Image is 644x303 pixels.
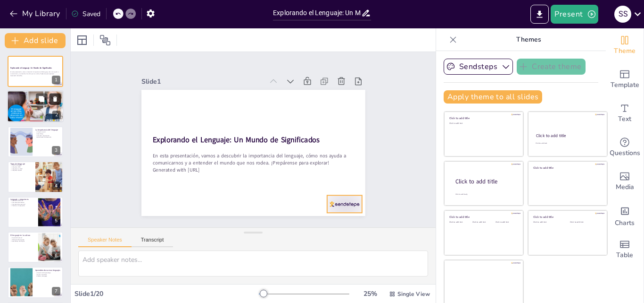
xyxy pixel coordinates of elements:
p: Lenguaje verbal [10,166,33,168]
div: Layout [74,33,90,48]
button: Duplicate Slide [36,94,47,105]
button: Speaker Notes [78,237,132,247]
div: Click to add text [449,122,517,125]
div: 5 [8,197,63,228]
div: Click to add body [455,193,515,196]
p: Comunicación efectiva [10,201,35,203]
div: Saved [71,9,100,18]
button: My Library [7,6,64,21]
button: Add slide [5,33,66,48]
div: 2 [52,111,61,120]
p: Lenguaje y emociones [10,198,35,200]
div: Click to add title [455,178,516,186]
p: Cultura y lenguaje [35,276,60,277]
span: Theme [614,46,636,56]
div: Click to add text [533,221,563,224]
span: Questions [610,148,640,158]
div: Change the overall theme [606,28,644,62]
div: Click to add title [533,165,601,169]
div: 4 [52,182,60,190]
p: Lenguaje corporal [10,170,33,172]
p: Diversión del aprendizaje [35,272,60,274]
p: Diversidad cultural [10,237,35,239]
p: Generated with [URL] [152,166,354,173]
p: El lenguaje es comunicación [10,94,61,96]
p: Conexión social [35,131,60,133]
p: Aprendizaje de lenguas [10,241,35,242]
div: Click to add title [533,215,601,219]
p: Aprendiendo nuevos lenguajes [35,269,60,272]
div: Slide 1 / 20 [74,289,259,298]
div: s s [614,6,631,23]
div: Click to add text [495,221,517,224]
p: Themes [461,28,596,51]
p: Tipos de lenguaje [10,163,33,165]
div: 7 [52,287,60,295]
button: Transcript [132,237,173,247]
div: 1 [8,56,63,87]
div: 5 [52,216,60,225]
p: El lenguaje en la cultura [10,234,35,237]
p: Lenguaje no verbal [10,168,33,170]
p: Nuevas amistades [35,274,60,276]
div: 3 [52,146,60,155]
div: 6 [8,232,63,263]
p: Lenguaje y emociones [10,97,61,99]
strong: Explorando el Lenguaje: Un Mundo de Significados [152,135,320,145]
div: Add ready made slides [606,62,644,96]
div: Add text boxes [606,96,644,130]
input: Insert title [273,6,361,20]
button: Create theme [517,59,586,75]
p: El lenguaje es diverso [10,96,61,98]
button: Apply theme to all slides [444,90,542,104]
div: Click to add text [449,221,471,224]
p: Comprensión emocional [10,203,35,205]
button: s s [614,5,631,24]
p: Lenguaje en la cultura [10,99,61,101]
p: En esta presentación, vamos a descubrir la importancia del lenguaje, cómo nos ayuda a comunicarno... [152,152,354,166]
span: Text [618,114,631,124]
span: Charts [615,218,635,228]
span: Table [616,250,633,260]
div: 6 [52,251,60,260]
div: Click to add title [449,116,517,120]
div: 2 [7,91,64,123]
p: Compartir experiencias [35,135,60,137]
div: 3 [8,126,63,157]
div: Add images, graphics, shapes or video [606,164,644,199]
strong: Explorando el Lenguaje: Un Mundo de Significados [10,67,52,69]
button: Delete Slide [50,94,61,105]
span: Media [616,182,634,192]
p: Aprendizaje [35,133,60,135]
span: Template [611,80,639,90]
div: Click to add text [570,221,600,224]
p: En esta presentación, vamos a descubrir la importancia del lenguaje, cómo nos ayuda a comunicarno... [10,71,60,75]
p: La importancia del lenguaje [35,129,60,131]
div: Slide 1 [141,77,264,86]
div: 25 % [359,289,381,298]
button: Sendsteps [444,59,513,75]
p: Influencia del lenguaje [10,239,35,241]
div: Click to add text [536,142,598,145]
div: Click to add title [449,215,517,219]
div: Add charts and graphs [606,199,644,233]
div: Click to add title [536,133,599,139]
p: Expresión emocional [10,199,35,201]
p: ¿Qué es el lenguaje? [10,92,61,95]
span: Single View [397,290,430,298]
div: 7 [8,267,63,298]
div: 1 [52,76,60,84]
p: Herramienta de desarrollo [35,137,60,139]
div: Add a table [606,233,644,267]
p: Práctica en la expresión [10,205,35,207]
div: Click to add text [472,221,494,224]
button: Export to PowerPoint [530,5,549,24]
div: 4 [8,161,63,192]
p: Tipos de lenguaje [10,164,33,166]
span: Position [99,35,111,46]
p: Generated with [URL] [10,75,60,77]
div: Get real-time input from your audience [606,130,644,164]
button: Present [551,5,598,24]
